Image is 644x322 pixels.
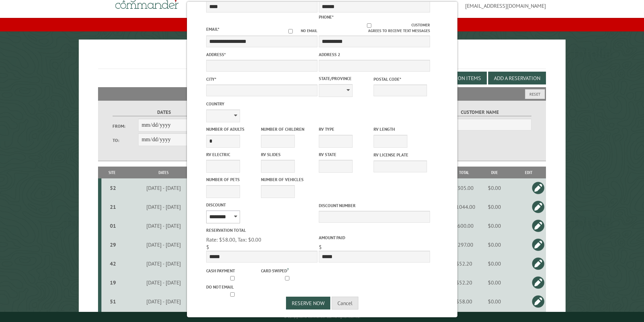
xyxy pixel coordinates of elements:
label: RV Electric [206,151,260,158]
td: $600.00 [451,216,478,235]
td: $0.00 [478,292,511,311]
button: Reserve Now [286,297,330,309]
label: Address [206,51,317,58]
label: RV State [319,151,372,158]
h1: Reservations [98,50,546,69]
div: 51 [104,298,122,305]
label: Customer agrees to receive text messages [319,22,430,34]
label: From: [113,123,138,129]
label: Discount [206,202,317,208]
td: $52.20 [451,254,478,273]
label: City [206,76,317,82]
label: RV Slides [261,151,314,158]
label: Number of Pets [206,176,260,183]
div: [DATE] - [DATE] [124,279,203,286]
label: Dates [113,108,216,116]
label: Reservation Total [206,227,317,233]
label: State/Province [319,75,372,82]
th: Edit [511,167,546,178]
td: $0.00 [478,235,511,254]
td: $297.00 [451,235,478,254]
label: RV Length [374,126,427,132]
div: 01 [104,222,122,229]
label: Discount Number [319,202,430,209]
div: 19 [104,279,122,286]
div: [DATE] - [DATE] [124,184,203,191]
div: 52 [104,184,122,191]
div: [DATE] - [DATE] [124,298,203,305]
div: 42 [104,260,122,267]
div: [DATE] - [DATE] [124,203,203,210]
label: Address 2 [319,51,430,58]
td: $0.00 [478,254,511,273]
th: Site [101,167,123,178]
label: No email [280,28,317,34]
a: ? [287,267,289,272]
input: No email [280,29,301,33]
div: [DATE] - [DATE] [124,241,203,248]
input: Customer agrees to receive text messages [327,23,411,28]
span: Rate: $58.00, Tax: $0.00 [206,236,261,243]
label: Number of Vehicles [261,176,314,183]
h2: Filters [98,87,546,100]
td: $1044.00 [451,197,478,216]
div: [DATE] - [DATE] [124,260,203,267]
td: $0.00 [478,197,511,216]
td: $0.00 [478,178,511,197]
button: Reset [525,89,545,99]
label: Customer Name [428,108,531,116]
span: $ [206,244,209,250]
th: Due [478,167,511,178]
label: Phone [319,14,334,20]
button: Cancel [332,297,358,309]
th: Total [451,167,478,178]
label: Number of Adults [206,126,260,132]
td: $0.00 [478,216,511,235]
div: 21 [104,203,122,210]
label: Number of Children [261,126,314,132]
label: Amount paid [319,234,430,241]
div: [DATE] - [DATE] [124,222,203,229]
td: $58.00 [451,292,478,311]
span: $ [319,244,322,250]
td: $305.00 [451,178,478,197]
button: Add a Reservation [488,72,546,84]
button: Edit Add-on Items [429,72,487,84]
td: $0.00 [478,273,511,292]
label: To: [113,137,138,144]
td: $52.20 [451,273,478,292]
label: Card swiped [261,267,314,274]
label: Postal Code [374,76,427,82]
div: 29 [104,241,122,248]
label: Do not email [206,284,260,290]
small: © Campground Commander LLC. All rights reserved. [284,315,360,319]
label: Cash payment [206,268,260,274]
label: RV Type [319,126,372,132]
th: Dates [123,167,204,178]
label: Country [206,101,317,107]
label: RV License Plate [374,152,427,158]
label: Email [206,26,219,32]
